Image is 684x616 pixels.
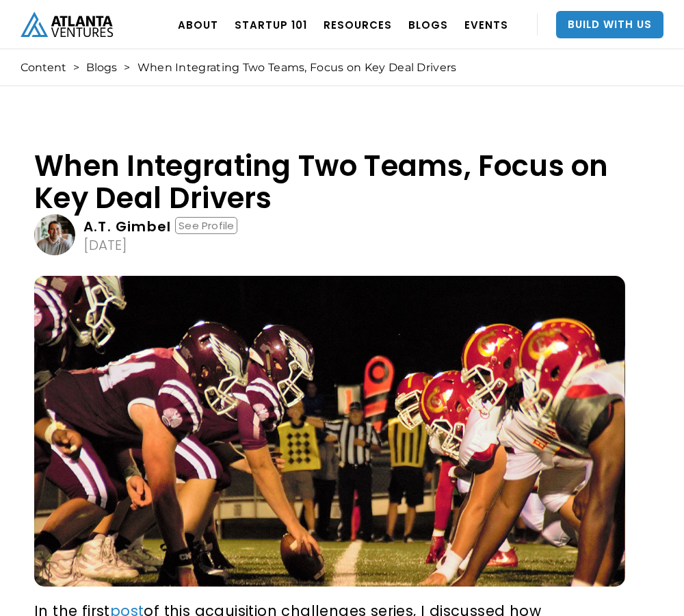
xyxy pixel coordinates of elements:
div: A.T. Gimbel [83,220,171,233]
a: Content [21,61,66,75]
div: > [73,61,79,75]
div: When Integrating Two Teams, Focus on Key Deal Drivers [137,61,457,75]
a: BLOGS [408,5,448,44]
a: A.T. GimbelSee Profile[DATE] [34,214,625,255]
a: ABOUT [178,5,218,44]
a: Build With Us [556,11,663,38]
div: > [124,61,130,75]
a: Startup 101 [235,5,307,44]
a: EVENTS [464,5,508,44]
div: See Profile [175,217,237,234]
a: Blogs [86,61,117,75]
div: [DATE] [83,238,127,252]
h1: When Integrating Two Teams, Focus on Key Deal Drivers [34,150,625,214]
a: RESOURCES [324,5,392,44]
